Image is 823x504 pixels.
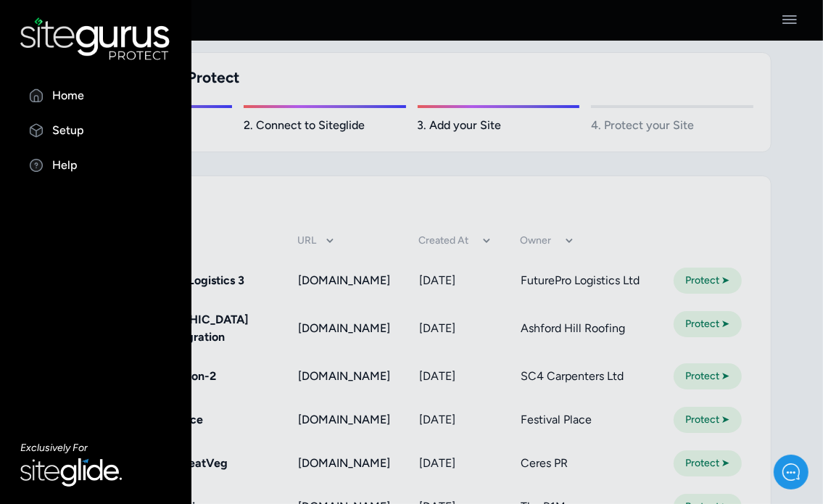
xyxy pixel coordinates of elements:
[20,122,171,139] a: Setup
[20,157,171,174] a: Help
[20,441,171,455] p: Exclusively For
[22,88,268,112] h1: Hello [PERSON_NAME]!
[60,406,86,418] span: Home
[774,455,808,489] iframe: gist-messenger-bubble-iframe
[52,122,84,139] p: Setup
[196,406,239,418] span: Messages
[22,23,106,46] img: Company Logo
[52,87,84,104] p: Home
[22,164,268,193] button: New conversation
[52,157,78,174] p: Help
[22,115,268,138] h2: How can we help?
[20,87,171,104] a: Home
[94,173,174,184] span: New conversation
